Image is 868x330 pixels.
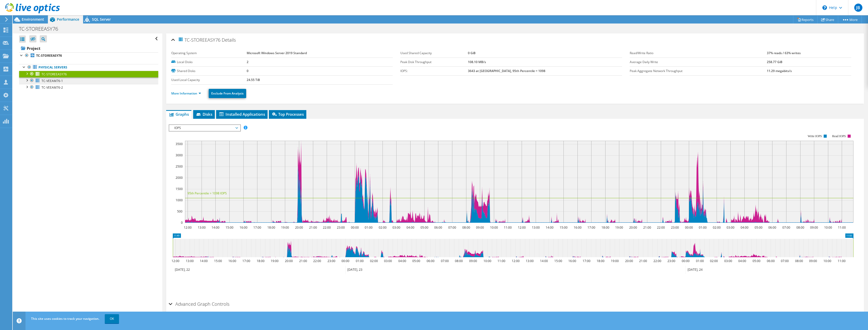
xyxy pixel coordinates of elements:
[611,259,619,263] text: 19:00
[838,16,862,23] a: More
[271,112,304,117] span: Top Processes
[19,71,158,77] a: TC-STOREEASY76
[630,51,767,56] label: Read/Write Ratio
[808,134,822,138] text: Write IOPS
[540,259,548,263] text: 14:00
[177,209,182,214] text: 500
[247,60,248,64] b: 2
[285,259,293,263] text: 20:00
[171,91,201,96] a: More Information
[384,259,392,263] text: 03:00
[176,198,183,202] text: 1000
[643,225,651,230] text: 21:00
[19,52,158,59] a: TC-STOREEASY76
[42,72,67,76] span: TC-STOREEASY76
[448,225,456,230] text: 07:00
[810,225,818,230] text: 09:00
[468,51,476,55] b: 0 GiB
[755,225,762,230] text: 05:00
[793,16,818,23] a: Reports
[169,299,229,309] h2: Advanced Graph Controls
[427,259,435,263] text: 06:00
[171,60,247,65] label: Local Disks
[176,164,183,169] text: 2500
[625,259,633,263] text: 20:00
[546,225,554,230] text: 14:00
[468,69,545,73] b: 3643 at [GEOGRAPHIC_DATA], 95th Percentile = 1098
[214,259,222,263] text: 15:00
[587,225,595,230] text: 17:00
[854,4,862,12] span: JB
[181,220,183,225] text: 0
[699,225,707,230] text: 01:00
[184,225,192,230] text: 12:00
[169,112,189,117] span: Graphs
[738,259,746,263] text: 04:00
[817,16,838,23] a: Share
[768,225,776,230] text: 06:00
[351,225,359,230] text: 00:00
[767,69,792,73] b: 11.29 megabits/s
[518,225,526,230] text: 12:00
[667,259,675,263] text: 23:00
[781,259,789,263] text: 07:00
[420,225,428,230] text: 05:00
[441,259,449,263] text: 07:00
[313,259,321,263] text: 22:00
[504,225,512,230] text: 11:00
[356,259,364,263] text: 01:00
[365,225,373,230] text: 01:00
[247,69,248,73] b: 0
[630,60,767,65] label: Average Daily Write
[379,225,387,230] text: 02:00
[400,51,468,56] label: Used Shared Capacity
[176,153,183,157] text: 3000
[629,225,637,230] text: 20:00
[583,259,590,263] text: 17:00
[178,37,220,43] span: TC-STOREEASY76
[309,225,317,230] text: 21:00
[597,259,604,263] text: 18:00
[17,26,66,32] h1: TC-STOREEASY76
[327,259,335,263] text: 23:00
[560,225,568,230] text: 15:00
[795,259,803,263] text: 08:00
[615,225,623,230] text: 19:00
[253,225,261,230] text: 17:00
[630,68,767,74] label: Peak Aggregate Network Throughput
[526,259,534,263] text: 13:00
[796,225,804,230] text: 08:00
[172,125,237,131] span: IOPS
[468,60,486,64] b: 108.10 MB/s
[370,259,378,263] text: 02:00
[713,225,721,230] text: 02:00
[696,259,704,263] text: 01:00
[469,259,477,263] text: 09:00
[171,51,247,56] label: Operating System
[92,17,111,22] span: SQL Server
[105,314,119,323] a: OK
[19,64,158,71] a: Physical Servers
[753,259,760,263] text: 05:00
[222,37,236,43] span: Details
[710,259,718,263] text: 02:00
[671,225,679,230] text: 23:00
[741,225,748,230] text: 04:00
[490,225,498,230] text: 10:00
[462,225,470,230] text: 08:00
[209,89,246,98] a: Exclude From Analysis
[22,17,44,22] span: Environment
[412,259,420,263] text: 05:00
[240,225,247,230] text: 16:00
[682,259,690,263] text: 00:00
[601,225,609,230] text: 18:00
[483,259,491,263] text: 10:00
[497,259,505,263] text: 11:00
[42,79,63,83] span: TC-VEEAM76-1
[782,225,790,230] text: 07:00
[554,259,562,263] text: 15:00
[341,259,349,263] text: 00:00
[247,78,260,82] b: 24.55 TiB
[809,259,817,263] text: 09:00
[657,225,665,230] text: 22:00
